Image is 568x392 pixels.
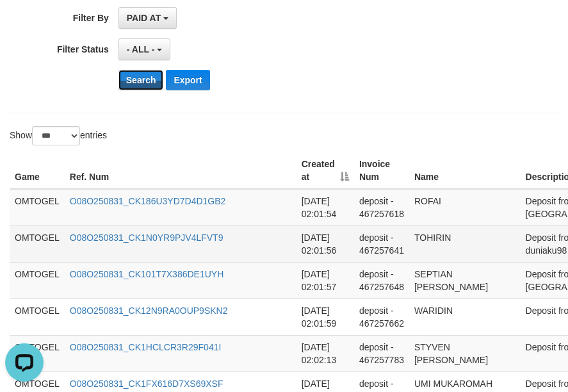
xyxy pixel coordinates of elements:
[296,335,354,372] td: [DATE] 02:02:13
[10,298,65,335] td: OMTOGEL
[354,262,409,298] td: deposit - 467257648
[409,335,521,372] td: STYVEN [PERSON_NAME]
[166,70,209,90] button: Export
[296,298,354,335] td: [DATE] 02:01:59
[296,152,354,189] th: Created at: activate to sort column descending
[70,269,224,279] a: O08O250831_CK101T7X386DE1UYH
[409,225,521,262] td: TOHIRIN
[70,306,228,316] a: O08O250831_CK12N9RA0OUP9SKN2
[118,7,177,29] button: PAID AT
[127,44,155,54] span: - ALL -
[409,298,521,335] td: WARIDIN
[296,262,354,298] td: [DATE] 02:01:57
[409,152,521,189] th: Name
[118,38,170,60] button: - ALL -
[296,225,354,262] td: [DATE] 02:01:56
[354,152,409,189] th: Invoice Num
[409,262,521,298] td: SEPTIAN [PERSON_NAME]
[10,189,65,226] td: OMTOGEL
[354,225,409,262] td: deposit - 467257641
[70,342,222,352] a: O08O250831_CK1HCLCR3R29F041I
[409,189,521,226] td: ROFAI
[354,335,409,372] td: deposit - 467257783
[127,13,161,23] span: PAID AT
[5,5,44,44] button: Open LiveChat chat widget
[296,189,354,226] td: [DATE] 02:01:54
[354,189,409,226] td: deposit - 467257618
[354,298,409,335] td: deposit - 467257662
[10,225,65,262] td: OMTOGEL
[10,262,65,298] td: OMTOGEL
[70,196,226,206] a: O08O250831_CK186U3YD7D4D1GB2
[10,335,65,372] td: OMTOGEL
[70,379,223,389] a: O08O250831_CK1FX616D7XS69XSF
[10,152,65,189] th: Game
[118,70,164,90] button: Search
[65,152,296,189] th: Ref. Num
[32,126,80,145] select: Showentries
[10,126,107,145] label: Show entries
[70,233,223,243] a: O08O250831_CK1N0YR9PJV4LFVT9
